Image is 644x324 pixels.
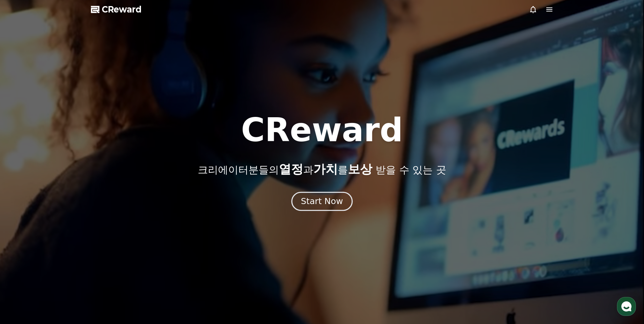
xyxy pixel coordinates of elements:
[87,214,130,231] a: 설정
[102,4,142,15] span: CReward
[2,214,45,231] a: 홈
[62,225,70,230] span: 대화
[301,196,343,207] div: Start Now
[241,114,403,146] h1: CReward
[313,162,338,176] span: 가치
[21,224,25,230] span: 홈
[279,162,303,176] span: 열정
[198,163,446,176] p: 크리에이터분들의 과 를 받을 수 있는 곳
[45,214,87,231] a: 대화
[348,162,372,176] span: 보상
[291,192,353,211] button: Start Now
[104,224,113,230] span: 설정
[293,199,351,205] a: Start Now
[91,4,142,15] a: CReward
